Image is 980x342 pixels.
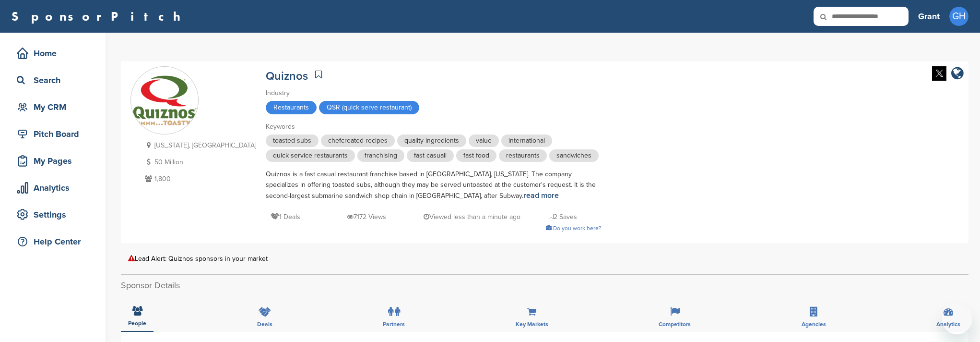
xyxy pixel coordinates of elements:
p: 1,800 [142,173,256,185]
span: Agencies [802,321,826,327]
span: QSR (quick serve restaurant) [319,101,419,114]
div: Settings [14,206,96,223]
span: Key Markets [516,321,548,327]
img: Sponsorpitch & Quiznos [131,73,198,128]
p: Viewed less than a minute ago [424,211,520,223]
p: 2 Saves [549,211,577,223]
div: Home [14,45,96,62]
span: chefcreated recipes [321,134,395,147]
span: People [128,320,146,326]
div: Keywords [266,122,602,132]
span: Restaurants [266,101,317,114]
span: fast food [456,149,496,162]
span: international [501,134,552,147]
span: franchising [357,149,404,162]
span: value [469,134,499,147]
h2: Sponsor Details [121,279,968,292]
span: restaurants [499,149,547,162]
a: Analytics [10,177,96,199]
a: Quiznos [266,69,308,83]
p: 1 Deals [271,211,300,223]
div: Analytics [14,179,96,196]
span: Do you work here? [553,225,602,232]
span: sandwiches [549,149,599,162]
div: My CRM [14,98,96,116]
div: Quiznos is a fast casual restaurant franchise based in [GEOGRAPHIC_DATA], [US_STATE]. The company... [266,169,602,201]
div: Pitch Board [14,125,96,143]
div: Help Center [14,233,96,250]
span: quality ingredients [397,134,466,147]
span: GH [949,7,968,26]
span: fast casuall [407,149,454,162]
a: Help Center [10,231,96,253]
a: company link [951,66,964,82]
span: toasted subs [266,134,319,147]
iframe: Button to launch messaging window [942,304,972,334]
div: My Pages [14,152,96,170]
span: Analytics [936,321,960,327]
a: Settings [10,204,96,226]
span: Deals [257,321,272,327]
span: quick service restaurants [266,149,355,162]
img: Twitter white [932,66,946,81]
a: SponsorPitch [12,10,187,23]
a: read more [523,191,559,200]
div: Lead Alert: Quiznos sponsors in your market [128,255,961,262]
a: Home [10,42,96,64]
div: Industry [266,88,602,98]
p: 50 Million [142,156,256,168]
a: My Pages [10,150,96,172]
h3: Grant [918,10,940,23]
p: 7172 Views [347,211,386,223]
a: Do you work here? [546,225,602,232]
a: Grant [918,6,940,27]
span: Partners [383,321,405,327]
span: Competitors [659,321,691,327]
a: Search [10,69,96,91]
a: My CRM [10,96,96,118]
p: [US_STATE], [GEOGRAPHIC_DATA] [142,139,256,151]
div: Search [14,72,96,89]
a: Pitch Board [10,123,96,145]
